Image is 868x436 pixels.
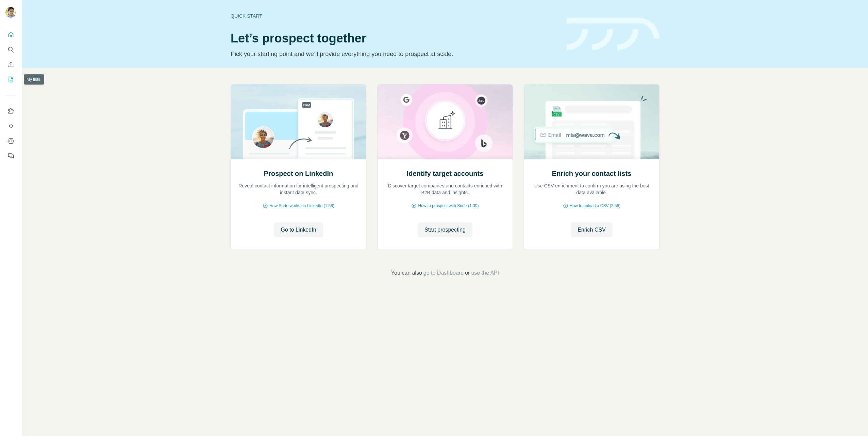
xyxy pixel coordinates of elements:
[5,58,16,71] button: Enrich CSV
[424,226,466,234] span: Start prospecting
[231,13,558,19] div: Quick start
[567,18,660,51] img: banner
[391,269,422,277] span: You can also
[5,43,16,56] button: Search
[465,269,470,277] span: or
[231,49,558,59] p: Pick your starting point and we’ll provide everything you need to prospect at scale.
[5,29,16,41] button: Quick start
[5,7,16,18] img: Avatar
[5,120,16,132] button: Use Surfe API
[231,32,558,45] h1: Let’s prospect together
[5,73,16,86] button: My lists
[418,222,472,237] button: Start prospecting
[281,226,316,234] span: Go to LinkedIn
[264,169,333,178] h2: Prospect on LinkedIn
[407,169,484,178] h2: Identify target accounts
[524,85,660,159] img: Enrich your contact lists
[571,222,613,237] button: Enrich CSV
[5,135,16,147] button: Dashboard
[231,85,366,159] img: Prospect on LinkedIn
[578,226,606,234] span: Enrich CSV
[274,222,323,237] button: Go to LinkedIn
[5,105,16,117] button: Use Surfe on LinkedIn
[570,203,620,209] span: How to upload a CSV (2:59)
[377,85,513,159] img: Identify target accounts
[5,150,16,162] button: Feedback
[269,203,334,209] span: How Surfe works on LinkedIn (1:58)
[552,169,631,178] h2: Enrich your contact lists
[418,203,479,209] span: How to prospect with Surfe (1:30)
[531,182,652,196] p: Use CSV enrichment to confirm you are using the best data available.
[384,182,506,196] p: Discover target companies and contacts enriched with B2B data and insights.
[423,269,464,277] button: go to Dashboard
[471,269,499,277] button: use the API
[238,182,359,196] p: Reveal contact information for intelligent prospecting and instant data sync.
